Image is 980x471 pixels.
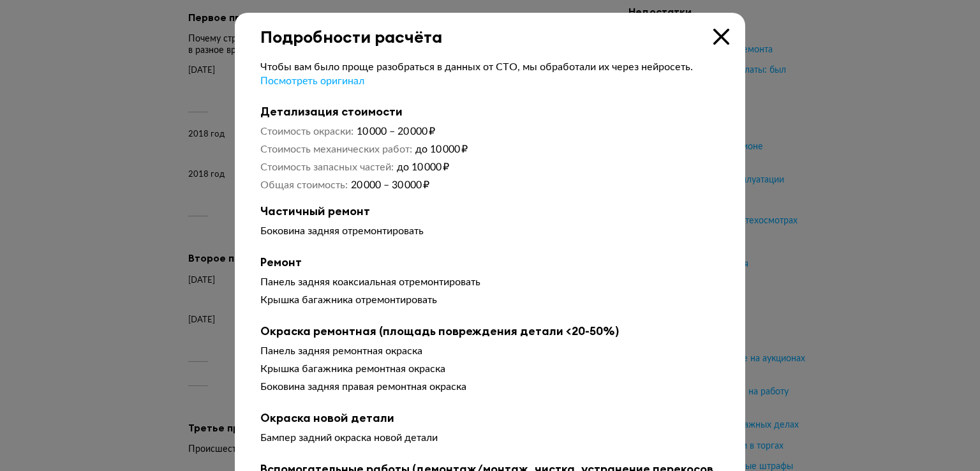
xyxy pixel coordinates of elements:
b: Окраска ремонтная (площадь повреждения детали <20-50%) [260,324,720,338]
div: Крышка багажника ремонтная окраска [260,363,720,375]
div: Боковина задняя отремонтировать [260,225,720,237]
span: до 10 000 ₽ [415,144,468,154]
dt: Стоимость окраски [260,125,353,138]
div: Бампер задний окраска новой детали [260,431,720,444]
div: Панель задняя коаксиальная отремонтировать [260,276,720,288]
dt: Стоимость механических работ [260,143,412,156]
span: до 10 000 ₽ [397,162,449,172]
div: Панель задняя ремонтная окраска [260,345,720,357]
div: Боковина задняя правая ремонтная окраска [260,380,720,393]
b: Частичный ремонт [260,204,720,218]
span: Посмотреть оригинал [260,76,364,86]
b: Детализация стоимости [260,105,720,119]
span: Чтобы вам было проще разобраться в данных от СТО, мы обработали их через нейросеть. [260,62,693,72]
b: Окраска новой детали [260,411,720,425]
dt: Стоимость запасных частей [260,161,394,174]
span: 20 000 – 30 000 ₽ [351,180,429,190]
span: 10 000 – 20 000 ₽ [357,126,435,137]
b: Ремонт [260,255,720,269]
div: Крышка багажника отремонтировать [260,294,720,306]
dt: Общая стоимость [260,179,348,191]
div: Подробности расчёта [235,13,745,47]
